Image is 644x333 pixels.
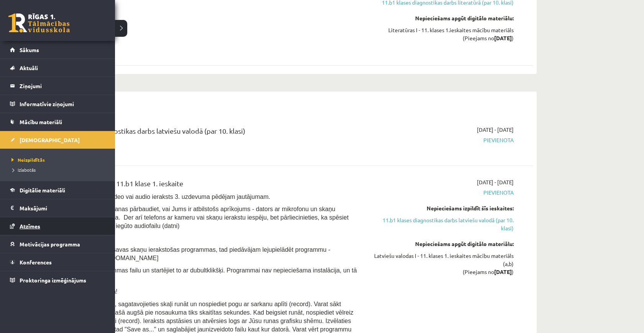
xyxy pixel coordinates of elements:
span: Proktoringa izmēģinājums [20,277,86,284]
div: Latviešu valoda JK 11.b1 klase 1. ieskaite [58,178,358,192]
legend: Ziņojumi [20,77,105,95]
a: Maksājumi [10,199,105,217]
span: Pievienota [369,136,514,144]
span: Pirms ieskaites pildīšanas pārbaudiet, vai Jums ir atbilstošs aprīkojums - dators ar mikrofonu un... [58,206,348,229]
a: Proktoringa izmēģinājums [10,271,105,289]
span: Ja Jums nav datorā savas skaņu ierakstošas programmas, tad piedāvājam lejupielādēt programmu - Wa... [58,246,330,261]
span: Neizpildītās [10,157,45,163]
a: Ziņojumi [10,77,105,95]
strong: [DATE] [494,34,512,41]
a: Aktuāli [10,59,105,77]
a: [DEMOGRAPHIC_DATA] [10,131,105,149]
span: Atzīmes [20,223,40,230]
div: Nepieciešams apgūt digitālo materiālu: [369,14,514,22]
span: Mācību materiāli [20,118,62,125]
span: Pievienota [369,189,514,197]
span: [DEMOGRAPHIC_DATA] [20,136,80,143]
span: Izlabotās [10,167,36,173]
span: Sākums [20,46,39,53]
span: Motivācijas programma [20,241,80,248]
a: Mācību materiāli [10,113,105,131]
a: 11.b1 klases diagnostikas darbs latviešu valodā (par 10. klasi) [369,216,514,232]
a: Rīgas 1. Tālmācības vidusskola [8,13,70,33]
div: Latviešu valodas I - 11. klases 1. ieskaites mācību materiāls (a,b) (Pieejams no ) [369,252,514,276]
span: Digitālie materiāli [20,187,65,194]
legend: Maksājumi [20,199,105,217]
a: Sākums [10,41,105,59]
span: Konferences [20,259,52,266]
div: 11.b1 klases diagnostikas darbs latviešu valodā (par 10. klasi) [58,126,358,140]
span: Aktuāli [20,64,38,71]
a: Digitālie materiāli [10,181,105,199]
legend: Informatīvie ziņojumi [20,95,105,113]
a: Izlabotās [10,166,107,173]
strong: [DATE] [494,268,512,275]
div: Literatūras I - 11. klases 1.ieskaites mācību materiāls (Pieejams no ) [369,26,514,42]
a: Informatīvie ziņojumi [10,95,105,113]
a: Atzīmes [10,217,105,235]
span: [DATE] - [DATE] [477,126,514,134]
a: Neizpildītās [10,156,107,163]
a: Konferences [10,253,105,271]
div: Nepieciešams apgūt digitālo materiālu: [369,240,514,248]
span: [DATE] - [DATE] [477,178,514,186]
div: Nepieciešams izpildīt šīs ieskaites: [369,204,514,212]
a: Motivācijas programma [10,235,105,253]
span: Lejuplādējiet programmas failu un startējiet to ar dubultklikšķi. Programmai nav nepieciešama ins... [58,267,357,282]
span: Ieskaitē būs jāveic video vai audio ieraksts 3. uzdevuma pēdējam jautājumam. [58,194,270,200]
